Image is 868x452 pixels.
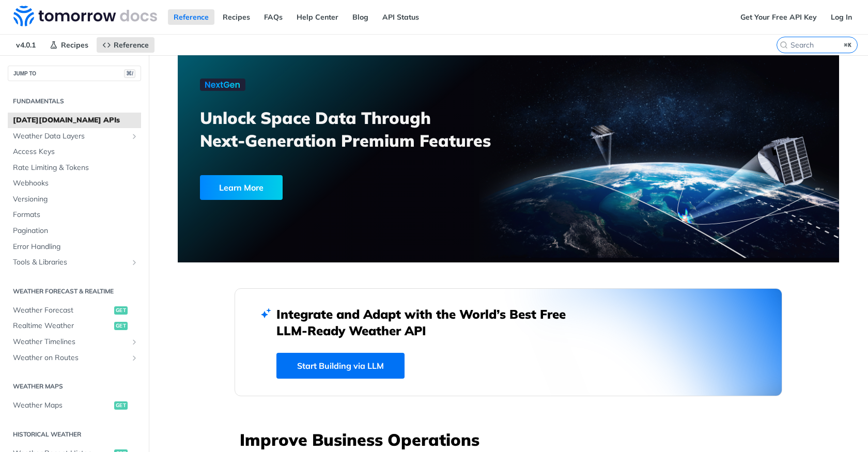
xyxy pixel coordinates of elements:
span: Pagination [13,226,138,236]
button: Show subpages for Weather on Routes [130,354,138,362]
span: Formats [13,210,138,220]
button: Show subpages for Weather Timelines [130,338,138,346]
h2: Integrate and Adapt with the World’s Best Free LLM-Ready Weather API [276,306,581,339]
span: get [114,306,128,315]
a: Reference [97,37,154,53]
span: Weather Maps [13,400,112,411]
a: Recipes [44,37,94,53]
button: Show subpages for Weather Data Layers [130,132,138,141]
a: Webhooks [8,176,141,191]
span: v4.0.1 [10,37,41,53]
a: Weather on RoutesShow subpages for Weather on Routes [8,350,141,366]
svg: Search [780,41,788,49]
a: Blog [347,9,374,25]
span: [DATE][DOMAIN_NAME] APIs [13,115,138,126]
kbd: ⌘K [842,40,855,50]
span: Weather Data Layers [13,131,128,142]
a: Recipes [217,9,256,25]
h3: Unlock Space Data Through Next-Generation Premium Features [200,106,520,152]
a: Learn More [200,175,456,200]
h2: Fundamentals [8,97,141,106]
a: Get Your Free API Key [735,9,823,25]
a: Access Keys [8,144,141,160]
h2: Historical Weather [8,430,141,439]
a: FAQs [258,9,288,25]
span: Weather Forecast [13,305,112,316]
div: Learn More [200,175,283,200]
span: Weather Timelines [13,337,128,347]
a: Weather Forecastget [8,303,141,318]
h2: Weather Maps [8,382,141,391]
a: Weather TimelinesShow subpages for Weather Timelines [8,334,141,350]
a: API Status [377,9,425,25]
span: get [114,322,128,330]
a: Versioning [8,192,141,207]
span: Webhooks [13,178,138,189]
span: Tools & Libraries [13,257,128,268]
a: Pagination [8,223,141,239]
a: Error Handling [8,239,141,255]
span: ⌘/ [124,69,135,78]
span: Rate Limiting & Tokens [13,163,138,173]
span: get [114,401,128,410]
a: Start Building via LLM [276,353,405,379]
a: Log In [825,9,858,25]
h3: Improve Business Operations [240,428,782,451]
span: Versioning [13,194,138,205]
a: Help Center [291,9,344,25]
img: Tomorrow.io Weather API Docs [13,6,157,26]
a: Realtime Weatherget [8,318,141,334]
a: Weather Data LayersShow subpages for Weather Data Layers [8,129,141,144]
button: JUMP TO⌘/ [8,66,141,81]
span: Realtime Weather [13,321,112,331]
span: Error Handling [13,242,138,252]
span: Reference [114,40,149,50]
a: Formats [8,207,141,223]
a: Tools & LibrariesShow subpages for Tools & Libraries [8,255,141,270]
button: Show subpages for Tools & Libraries [130,258,138,267]
h2: Weather Forecast & realtime [8,287,141,296]
span: Weather on Routes [13,353,128,363]
span: Recipes [61,40,88,50]
a: [DATE][DOMAIN_NAME] APIs [8,113,141,128]
span: Access Keys [13,147,138,157]
a: Rate Limiting & Tokens [8,160,141,176]
a: Weather Mapsget [8,398,141,413]
a: Reference [168,9,214,25]
img: NextGen [200,79,245,91]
